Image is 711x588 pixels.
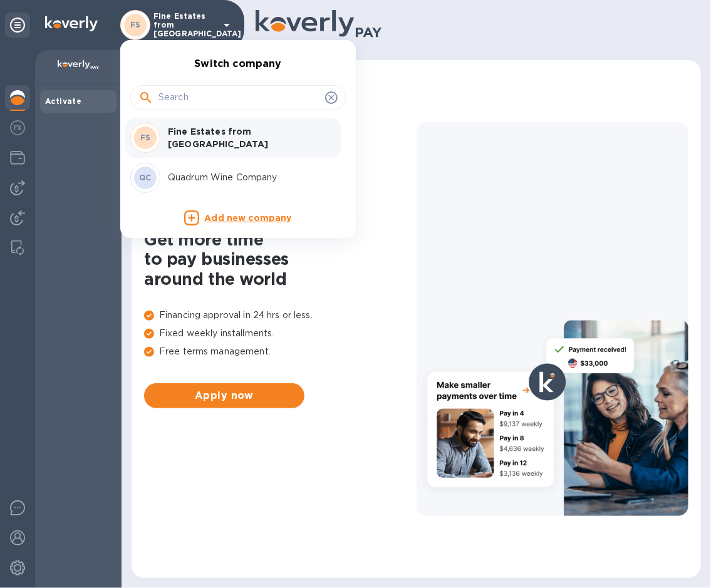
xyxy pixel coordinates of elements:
b: QC [139,173,152,182]
b: FS [140,133,151,142]
p: Quadrum Wine Company [168,171,326,184]
p: Fine Estates from [GEOGRAPHIC_DATA] [168,125,326,150]
input: Search [158,88,320,107]
p: Add new company [204,212,291,225]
